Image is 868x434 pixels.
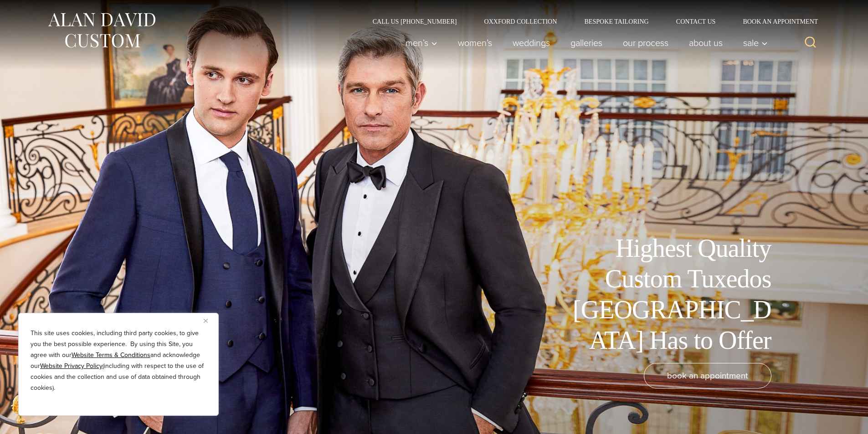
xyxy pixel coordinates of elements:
h1: Highest Quality Custom Tuxedos [GEOGRAPHIC_DATA] Has to Offer [566,233,771,356]
a: Bespoke Tailoring [570,18,662,25]
a: About Us [678,34,733,52]
span: Men’s [406,38,437,47]
a: weddings [502,34,560,52]
p: This site uses cookies, including third party cookies, to give you the best possible experience. ... [31,328,206,393]
span: book an appointment [667,369,748,382]
a: Website Terms & Conditions [72,350,150,360]
img: Close [204,319,208,323]
a: Book an Appointment [729,18,821,25]
a: Oxxford Collection [470,18,570,25]
a: Contact Us [663,18,729,25]
a: Our Process [612,34,678,52]
a: Women’s [447,34,502,52]
nav: Primary Navigation [395,34,772,52]
a: book an appointment [644,363,771,388]
a: Website Privacy Policy [40,361,103,371]
nav: Secondary Navigation [359,18,822,25]
button: Close [204,315,215,326]
img: Alan David Custom [47,10,156,51]
a: Galleries [560,34,612,52]
span: Sale [743,38,768,47]
button: View Search Form [800,32,822,54]
a: Call Us [PHONE_NUMBER] [359,18,471,25]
